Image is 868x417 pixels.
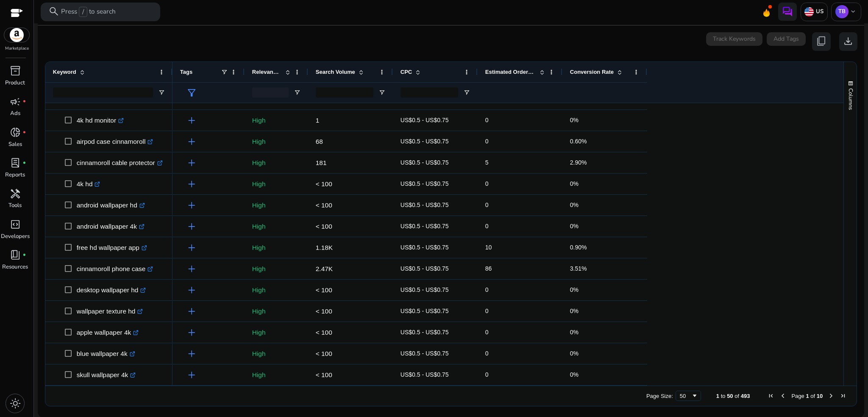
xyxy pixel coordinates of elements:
span: 0 [485,286,489,293]
button: download [839,32,858,51]
span: US$0.5 - US$0.75 [401,202,449,208]
span: book_4 [10,249,21,260]
button: Open Filter Menu [463,89,470,96]
span: to [721,393,726,399]
p: blue wallpaper 4k [77,345,135,362]
p: Marketplace [5,45,29,52]
div: First Page [768,392,774,399]
span: add [186,263,197,274]
span: US$0.5 - US$0.75 [401,159,449,166]
span: < 100 [316,223,332,230]
span: Columns [847,88,854,110]
span: Conversion Rate [570,69,614,75]
span: add [186,115,197,126]
span: search [48,6,59,17]
button: Open Filter Menu [294,89,300,96]
span: < 100 [316,202,332,209]
span: 86 [485,265,492,272]
span: US$0.5 - US$0.75 [401,223,449,229]
p: High [252,196,300,214]
p: apple wallpaper 4k [77,324,139,341]
span: donut_small [10,127,21,138]
span: US$0.5 - US$0.75 [401,286,449,293]
p: Product [5,79,25,87]
span: 0 [485,138,489,145]
span: < 100 [316,371,332,378]
span: 10 [817,393,823,399]
span: 10 [485,244,492,251]
p: High [252,218,300,235]
span: filter_alt [186,87,197,98]
span: add [186,242,197,253]
span: 0 [485,371,489,378]
p: desktop wallpaper hd [77,281,146,299]
span: < 100 [316,308,332,315]
span: US$0.5 - US$0.75 [401,350,449,357]
span: 3.51% [570,265,587,272]
p: High [252,239,300,256]
span: 2.90% [570,159,587,166]
span: 0 [485,329,489,336]
span: US$0.5 - US$0.75 [401,180,449,187]
span: fiber_manual_record [22,100,26,104]
span: 181 [316,159,327,166]
span: 0% [570,329,579,336]
p: Tools [8,202,22,210]
div: Last Page [840,392,846,399]
p: airpod case cinnamoroll [77,133,153,150]
span: < 100 [316,286,332,294]
img: amazon.svg [4,28,30,42]
span: / [79,7,87,17]
span: 0 [485,308,489,314]
p: Resources [2,263,28,271]
span: fiber_manual_record [22,161,26,165]
p: 4k hd monitor [77,112,124,129]
p: Developers [1,232,30,241]
span: 0% [570,117,579,123]
p: Ads [10,109,20,118]
span: 0% [570,223,579,229]
p: High [252,260,300,277]
p: android wallpaper 4k [77,218,145,235]
input: Search Volume Filter Input [316,87,373,98]
img: us.svg [804,7,814,17]
p: Reports [5,171,25,179]
span: 0% [570,371,579,378]
p: TB [835,5,849,18]
span: 0% [570,350,579,357]
span: US$0.5 - US$0.75 [401,265,449,272]
span: keyboard_arrow_down [849,8,857,16]
p: android wallpaper hd [77,196,145,214]
p: High [252,345,300,362]
p: High [252,302,300,320]
span: fiber_manual_record [22,131,26,134]
span: add [186,285,197,296]
span: Tags [180,69,192,75]
span: fiber_manual_record [22,253,26,257]
p: High [252,133,300,150]
span: US$0.5 - US$0.75 [401,117,449,123]
span: US$0.5 - US$0.75 [401,371,449,378]
span: add [186,306,197,317]
span: 2.47K [316,265,333,272]
span: Relevance Score [252,69,282,75]
span: add [186,221,197,232]
span: 0 [485,202,489,208]
div: Page Size [676,391,701,401]
span: add [186,136,197,147]
span: download [843,36,854,47]
p: 4k hd [77,175,100,193]
span: 68 [316,138,323,145]
span: handyman [10,188,21,199]
span: 0% [570,308,579,314]
span: 0.90% [570,244,587,251]
span: add [186,369,197,381]
input: Keyword Filter Input [53,87,153,98]
span: inventory_2 [10,65,21,76]
div: Previous Page [779,392,786,399]
p: skull wallpaper 4k [77,366,136,383]
span: 0 [485,223,489,229]
div: Page Size: [646,393,673,399]
p: cinnamoroll phone case [77,260,153,277]
p: free hd wallpaper app [77,239,147,256]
